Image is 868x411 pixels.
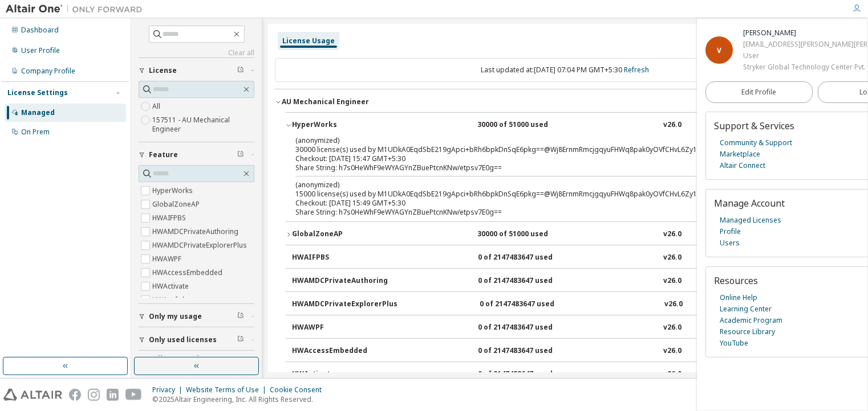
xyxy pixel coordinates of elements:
div: v26.0 [663,323,682,333]
div: Company Profile [21,67,75,76]
span: Edit Profile [742,88,777,97]
label: HWAccessEmbedded [152,266,225,280]
label: HWAMDCPrivateExplorerPlus [152,239,249,252]
div: HWAWPF [292,323,395,333]
a: YouTube [720,338,748,349]
p: © 2025 Altair Engineering, Inc. All Rights Reserved. [152,394,328,404]
a: Altair Connect [720,160,765,171]
div: Checkout: [DATE] 15:49 GMT+5:30 [295,199,808,208]
div: HWAMDCPrivateExplorerPlus [292,299,398,310]
div: 0 of 2147483647 used [478,346,581,356]
button: HWAWPF0 of 2147483647 usedv26.0Expire date:[DATE] [292,315,845,340]
a: Community & Support [720,137,792,149]
a: Online Help [720,292,757,303]
label: HWAMDCPrivateAuthoring [152,225,241,239]
img: Altair One [6,3,148,15]
a: Managed Licenses [720,215,781,226]
span: V [717,46,721,55]
div: Last updated at: [DATE] 07:04 PM GMT+5:30 [275,58,855,82]
div: Dashboard [21,26,59,35]
img: youtube.svg [125,389,142,401]
div: AU Mechanical Engineer [282,97,369,106]
img: altair_logo.svg [3,389,62,401]
button: HWActivate0 of 2147483647 usedv26.0Expire date:[DATE] [292,362,845,387]
div: v26.0 [663,369,682,380]
span: Only used licenses [149,335,217,344]
span: License [149,66,177,75]
div: 0 of 2147483647 used [478,369,581,380]
span: Clear filter [237,312,244,321]
a: Resource Library [720,326,775,338]
button: GlobalZoneAP30000 of 51000 usedv26.0Expire date:[DATE] [285,222,845,247]
label: All [152,100,163,113]
button: HWAIFPBS0 of 2147483647 usedv26.0Expire date:[DATE] [292,245,845,270]
div: Checkout: [DATE] 15:47 GMT+5:30 [295,154,808,163]
button: Feature [139,142,254,167]
button: Only used licenses [139,327,254,352]
div: 30000 license(s) used by M1UDkA0EqdSbE219gApci+bRh6bpkDnSqE6pkg==@Wj8ErnmRmcjgqyuFHWq8pak0yOVfCHv... [295,135,808,154]
label: HWActivate [152,280,191,293]
label: HWAWPF [152,252,184,266]
div: Privacy [152,385,186,394]
div: HWActivate [292,369,395,380]
button: HyperWorks30000 of 51000 usedv26.0Expire date:[DATE] [285,113,845,138]
span: Feature [149,150,178,159]
button: HWAccessEmbedded0 of 2147483647 usedv26.0Expire date:[DATE] [292,339,845,364]
button: HWAMDCPrivateAuthoring0 of 2147483647 usedv26.0Expire date:[DATE] [292,269,845,294]
div: On Prem [21,128,50,137]
div: Cookie Consent [270,385,328,394]
span: Resources [714,274,758,287]
a: Learning Center [720,303,772,315]
div: v26.0 [663,229,682,240]
img: facebook.svg [69,389,81,401]
button: HWAMDCPrivateExplorerPlus0 of 2147483647 usedv26.0Expire date:[DATE] [292,292,845,317]
span: Collapse on share string [149,354,237,372]
div: HWAIFPBS [292,253,395,263]
div: v26.0 [663,276,682,286]
p: (anonymized) [295,135,808,145]
a: Edit Profile [705,81,813,103]
label: 157511 - AU Mechanical Engineer [152,113,254,136]
div: 30000 of 51000 used [478,120,581,130]
div: 0 of 2147483647 used [480,299,582,310]
div: Managed [21,108,55,117]
a: Refresh [624,65,650,75]
div: User Profile [21,46,60,55]
a: Clear all [139,48,254,57]
span: Manage Account [714,197,785,209]
div: Share String: h7s0HeWhF9eWYAGYnZBuePtcnKNw/etpsv7E0g== [295,208,808,217]
label: GlobalZoneAP [152,198,202,211]
div: Website Terms of Use [186,385,270,394]
label: HWAcufwh [152,293,189,307]
div: License Settings [7,88,68,97]
div: GlobalZoneAP [292,229,395,240]
span: Support & Services [714,120,794,132]
div: 0 of 2147483647 used [478,323,581,333]
div: License Usage [282,36,335,46]
div: 0 of 2147483647 used [478,276,581,286]
div: v26.0 [663,120,682,130]
span: Only my usage [149,312,202,321]
div: HWAccessEmbedded [292,346,395,356]
div: v26.0 [663,346,682,356]
p: (anonymized) [295,180,808,190]
div: v26.0 [664,299,683,310]
label: HWAIFPBS [152,211,188,225]
button: AU Mechanical EngineerLicense ID: 157511 [275,89,855,114]
button: License [139,58,254,83]
a: Users [720,237,740,249]
a: Profile [720,226,741,237]
span: Clear filter [237,150,244,159]
div: HWAMDCPrivateAuthoring [292,276,395,286]
div: 30000 of 51000 used [478,229,581,240]
label: HyperWorks [152,184,195,198]
div: 0 of 2147483647 used [478,253,581,263]
a: Academic Program [720,315,782,326]
button: Only my usage [139,304,254,329]
img: linkedin.svg [107,389,119,401]
div: 15000 license(s) used by M1UDkA0EqdSbE219gApci+bRh6bpkDnSqE6pkg==@Wj8ErnmRmcjgqyuFHWq8pak0yOVfCHv... [295,180,808,199]
div: v26.0 [663,253,682,263]
a: Marketplace [720,149,760,160]
span: Clear filter [237,66,244,75]
span: Clear filter [237,335,244,344]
